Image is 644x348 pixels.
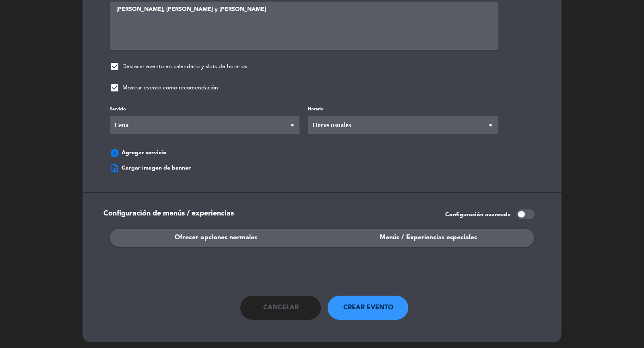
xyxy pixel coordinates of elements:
span: check_box [110,62,120,71]
label: Servicio [110,106,126,113]
label: Horario [308,106,324,113]
ngx-dropzone-label: Cargar imagen de banner [110,163,191,173]
span: Crear evento [343,302,393,313]
span: Ofrecer opciones normales [175,232,257,243]
button: add_circleAgregar servicio [110,148,167,158]
span: Destacar evento en calendario y slots de horarios [122,62,247,71]
span: Cena [112,116,129,134]
button: Cancelar [240,296,321,320]
span: Configuración avanzada [445,211,511,218]
span: Cancelar [263,302,299,313]
span: Horas usuales [310,116,351,134]
span: Menús / Experiencias especiales [380,232,477,243]
span: Mostrar evento como recomendación [122,83,218,93]
span: Agregar servicio [122,148,167,157]
span: upload_file [110,163,120,173]
span: check_box [110,83,120,93]
h3: Configuración de menús / experiencias [98,209,540,220]
button: Crear evento [328,296,408,320]
span: add_circle [110,148,120,158]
